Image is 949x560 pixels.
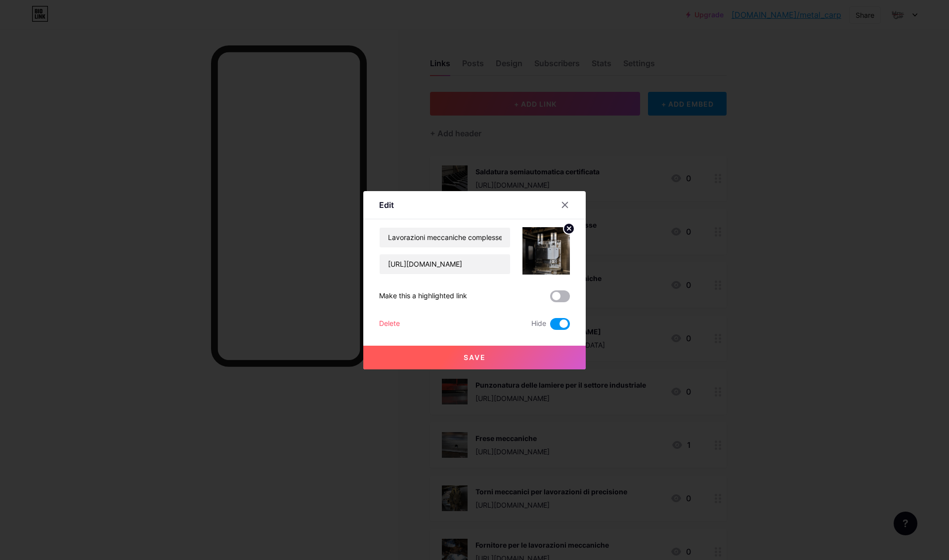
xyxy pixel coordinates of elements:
button: Save [363,346,586,369]
span: Save [464,353,486,361]
input: URL [380,254,510,274]
div: Delete [379,318,400,330]
div: Make this a highlighted link [379,290,467,302]
input: Title [380,228,510,247]
div: Edit [379,199,394,211]
span: Hide [531,318,546,330]
img: link_thumbnail [522,227,570,275]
